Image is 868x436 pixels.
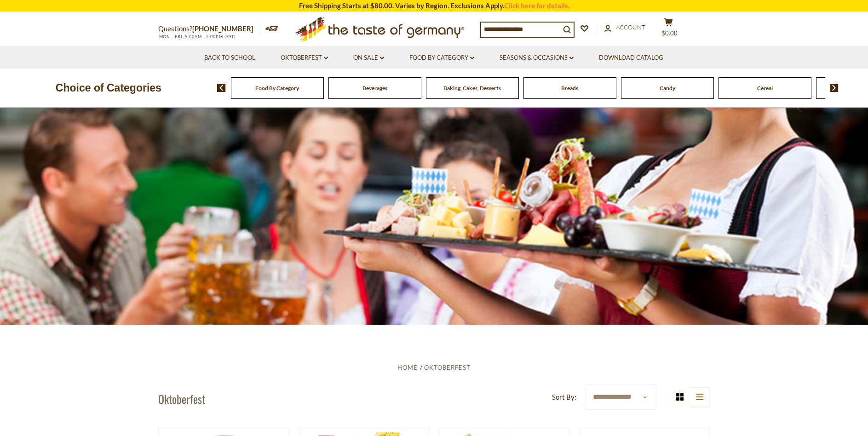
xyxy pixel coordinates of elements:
[409,53,474,63] a: Food By Category
[443,85,501,92] a: Baking, Cakes, Desserts
[362,85,387,92] a: Beverages
[255,85,299,92] a: Food By Category
[552,391,576,403] label: Sort By:
[397,364,418,371] a: Home
[599,53,663,63] a: Download Catalog
[158,23,260,35] p: Questions?
[604,23,645,33] a: Account
[757,85,773,92] a: Cereal
[424,364,471,371] a: Oktoberfest
[192,24,253,33] a: [PHONE_NUMBER]
[158,392,205,406] h1: Oktoberfest
[561,85,578,92] a: Breads
[655,18,683,41] button: $0.00
[660,85,675,92] a: Candy
[830,84,839,92] img: next arrow
[661,29,678,37] span: $0.00
[158,34,236,39] span: MON - FRI, 9:00AM - 5:00PM (EST)
[204,53,255,63] a: Back to School
[500,53,574,63] a: Seasons & Occasions
[504,1,569,10] a: Click here for details.
[281,53,328,63] a: Oktoberfest
[616,23,645,31] span: Account
[353,53,384,63] a: On Sale
[217,84,226,92] img: previous arrow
